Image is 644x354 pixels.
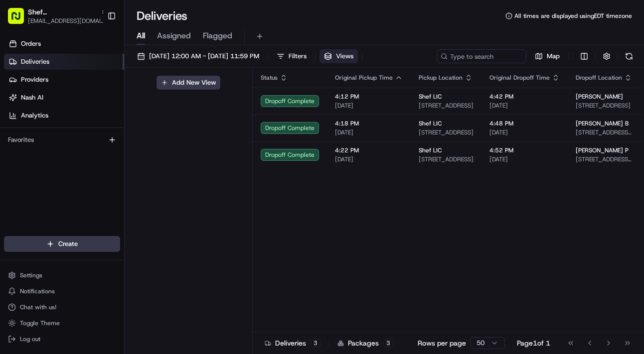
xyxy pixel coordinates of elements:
div: 3 [310,339,321,348]
span: Assigned [157,30,191,42]
button: Chat with us! [4,300,120,314]
img: Shef Support [10,145,26,161]
span: [DATE] [335,102,403,110]
span: [DATE] [335,128,403,136]
span: [DATE] [489,102,560,110]
p: Welcome 👋 [10,40,181,56]
span: Notifications [20,287,55,295]
button: Map [530,49,564,63]
span: Original Dropoff Time [489,74,550,82]
a: Deliveries [4,54,124,70]
div: 💻 [84,197,92,205]
span: • [72,154,75,162]
span: Filters [289,52,307,61]
button: Add New View [157,76,220,90]
button: Refresh [622,49,636,63]
span: Log out [20,335,40,343]
span: 4:48 PM [489,119,560,127]
span: [STREET_ADDRESS] [419,155,474,163]
span: 4:52 PM [489,146,560,154]
img: 1736555255976-a54dd68f-1ca7-489b-9aae-adbdc363a1c4 [10,95,28,113]
a: Nash AI [4,90,124,106]
button: See all [155,127,181,139]
span: Shef LIC [419,93,442,101]
span: Deliveries [21,57,49,66]
span: Status [261,74,278,82]
div: Packages [337,338,394,348]
span: [PERSON_NAME] [576,93,623,101]
span: Chat with us! [20,303,56,311]
a: Orders [4,36,124,52]
button: [EMAIL_ADDRESS][DOMAIN_NAME] [28,17,108,25]
span: Dropoff Location [576,74,622,82]
div: Page 1 of 1 [517,338,550,348]
div: Past conversations [10,129,64,137]
div: 📗 [10,197,18,205]
a: 💻API Documentation [80,192,164,210]
span: Pickup Location [419,74,463,82]
span: Orders [21,39,41,48]
span: Settings [20,271,42,279]
span: [PERSON_NAME] B [576,119,629,127]
span: All [137,30,145,42]
div: 3 [383,339,394,348]
span: 4:18 PM [335,119,403,127]
span: Pylon [99,220,121,228]
span: Flagged [203,30,232,42]
span: [STREET_ADDRESS][US_STATE] [576,128,632,136]
button: Start new chat [169,98,181,110]
span: [STREET_ADDRESS] [419,128,474,136]
button: Create [4,236,120,252]
span: [DATE] 12:00 AM - [DATE] 11:59 PM [149,52,259,61]
span: [STREET_ADDRESS] [419,102,474,110]
button: Shef [GEOGRAPHIC_DATA][EMAIL_ADDRESS][DOMAIN_NAME] [4,4,103,28]
span: [DATE] [335,155,403,163]
button: Views [320,49,358,63]
span: Original Pickup Time [335,74,393,82]
a: 📗Knowledge Base [6,192,80,210]
span: 4:12 PM [335,93,403,101]
span: [STREET_ADDRESS][US_STATE] [576,155,632,163]
button: Settings [4,268,120,282]
a: Powered byPylon [70,220,121,228]
img: 8571987876998_91fb9ceb93ad5c398215_72.jpg [21,95,39,113]
span: API Documentation [94,196,160,206]
input: Type to search [437,49,526,63]
span: Nash AI [21,93,43,102]
span: [DATE] [489,128,560,136]
button: Toggle Theme [4,316,120,330]
div: Favorites [4,132,120,148]
span: 4:22 PM [335,146,403,154]
span: Shef [GEOGRAPHIC_DATA] [28,7,97,17]
button: [DATE] 12:00 AM - [DATE] 11:59 PM [133,49,264,63]
span: [DATE] [489,155,560,163]
span: [DATE] [77,154,98,162]
span: Providers [21,75,48,84]
input: Clear [26,64,164,75]
span: Toggle Theme [20,319,60,327]
span: Knowledge Base [20,196,76,206]
span: Views [336,52,353,61]
span: Shef LIC [419,146,442,154]
a: Providers [4,72,124,88]
p: Rows per page [418,338,466,348]
span: [STREET_ADDRESS] [576,102,632,110]
a: Analytics [4,108,124,123]
span: Analytics [21,111,48,120]
button: Log out [4,332,120,346]
button: Notifications [4,284,120,298]
span: [PERSON_NAME] P [576,146,629,154]
span: Shef LIC [419,119,442,127]
div: We're available if you need us! [45,105,137,113]
span: Create [58,239,78,248]
div: Start new chat [45,95,163,105]
span: Map [547,52,560,61]
button: Filters [272,49,311,63]
span: 4:42 PM [489,93,560,101]
span: Shef Support [31,154,70,162]
h1: Deliveries [137,8,187,24]
img: Nash [10,10,30,30]
span: All times are displayed using EDT timezone [514,12,632,20]
div: Deliveries [265,338,321,348]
